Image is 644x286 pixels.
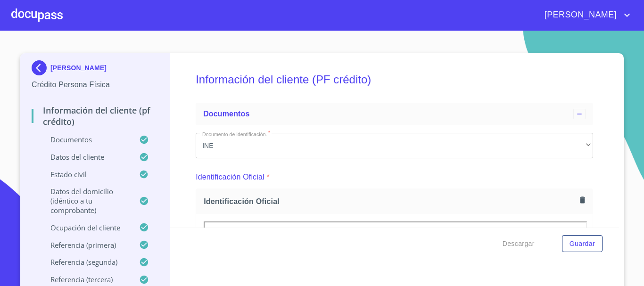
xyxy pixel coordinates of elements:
img: Docupass spot blue [32,60,50,75]
button: account of current user [537,8,633,23]
p: Documentos [32,135,139,144]
p: [PERSON_NAME] [50,64,107,72]
p: Datos del domicilio (idéntico a tu comprobante) [32,187,139,215]
h5: Información del cliente (PF crédito) [196,60,593,99]
span: Guardar [570,238,595,250]
span: [PERSON_NAME] [537,8,621,23]
p: Ocupación del Cliente [32,223,139,232]
p: Datos del cliente [32,152,139,162]
span: Identificación Oficial [204,196,576,206]
button: Guardar [562,235,603,253]
span: Descargar [503,238,535,250]
p: Referencia (segunda) [32,257,139,267]
p: Información del cliente (PF crédito) [32,105,158,127]
p: Identificación Oficial [196,172,264,183]
p: Estado Civil [32,170,139,179]
p: Referencia (tercera) [32,275,139,284]
button: Descargar [499,235,538,253]
span: Documentos [203,110,249,118]
div: Documentos [196,103,593,125]
p: Referencia (primera) [32,240,139,250]
div: [PERSON_NAME] [32,60,158,79]
p: Crédito Persona Física [32,79,158,90]
div: INE [196,133,593,158]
